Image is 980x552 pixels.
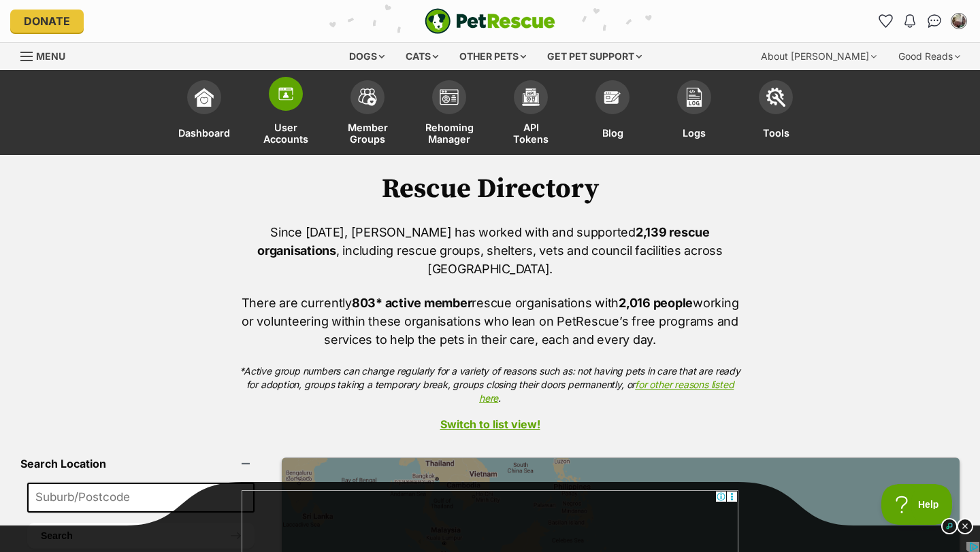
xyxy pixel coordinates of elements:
p: There are currently rescue organisations with working or volunteering within these organisations ... [240,294,740,349]
div: Cats [396,43,448,70]
a: Blog [572,73,653,155]
span: Member Groups [344,121,391,145]
a: Favourites [875,10,896,32]
em: *Active group numbers can change regularly for a variety of reasons such as: not having pets in c... [240,365,740,404]
img: Susan Irwin profile pic [952,14,966,28]
a: API Tokens [490,73,572,155]
strong: 2,016 people [619,296,693,310]
a: Rehoming Manager [408,73,490,155]
a: Donate [10,10,84,33]
div: Other pets [450,43,536,70]
img: members-icon-d6bcda0bfb97e5ba05b48644448dc2971f67d37433e5abca221da40c41542bd5.svg [276,84,295,103]
span: Menu [36,50,65,62]
span: API Tokens [507,121,555,145]
span: Dashboard [178,121,230,145]
span: Blog [602,121,623,145]
img: logo-e224e6f780fb5917bec1dbf3a21bbac754714ae5b6737aabdf751b685950b380.svg [425,8,555,34]
span: Logs [683,121,706,145]
a: Logs [653,73,735,155]
strong: 803* active member [352,296,472,310]
a: Menu [20,43,75,67]
a: Member Groups [327,73,408,155]
img: notifications-46538b983faf8c2785f20acdc204bb7945ddae34d4c08c2a6579f10ce5e182be.svg [904,14,915,28]
span: Rehoming Manager [425,121,474,145]
a: User Accounts [245,73,327,155]
strong: 2,139 rescue organisations [257,225,710,258]
a: Dashboard [163,73,245,155]
img: dashboard-icon-eb2f2d2d3e046f16d808141f083e7271f6b2e854fb5c12c21221c1fb7104beca.svg [195,88,214,107]
img: chat-41dd97257d64d25036548639549fe6c8038ab92f7586957e7f3b1b290dea8141.svg [928,14,942,28]
span: Tools [763,121,789,145]
header: Search Location [20,458,261,470]
a: Conversations [924,10,945,32]
img: info_dark.svg [941,518,958,534]
img: close_dark.svg [957,518,973,534]
button: My account [948,10,970,32]
div: Get pet support [538,43,651,70]
ul: Account quick links [875,10,970,32]
a: Tools [735,73,817,155]
img: group-profile-icon-3fa3cf56718a62981997c0bc7e787c4b2cf8bcc04b72c1350f741eb67cf2f40e.svg [440,89,459,105]
a: PetRescue [425,8,555,34]
div: Dogs [340,43,394,70]
img: team-members-icon-5396bd8760b3fe7c0b43da4ab00e1e3bb1a5d9ba89233759b79545d2d3fc5d0d.svg [358,88,377,106]
img: logs-icon-5bf4c29380941ae54b88474b1138927238aebebbc450bc62c8517511492d5a22.svg [685,88,704,107]
img: blogs-icon-e71fceff818bbaa76155c998696f2ea9b8fc06abc828b24f45ee82a475c2fd99.svg [603,88,622,107]
button: Notifications [899,10,921,32]
img: api-icon-849e3a9e6f871e3acf1f60245d25b4cd0aad652aa5f5372336901a6a67317bd8.svg [521,88,540,107]
div: Good Reads [889,43,970,70]
div: About [PERSON_NAME] [751,43,886,70]
img: tools-icon-677f8b7d46040df57c17cb185196fc8e01b2b03676c49af7ba82c462532e62ee.svg [766,88,785,107]
span: User Accounts [262,121,310,145]
p: Since [DATE], [PERSON_NAME] has worked with and supported , including rescue groups, shelters, ve... [240,223,740,278]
